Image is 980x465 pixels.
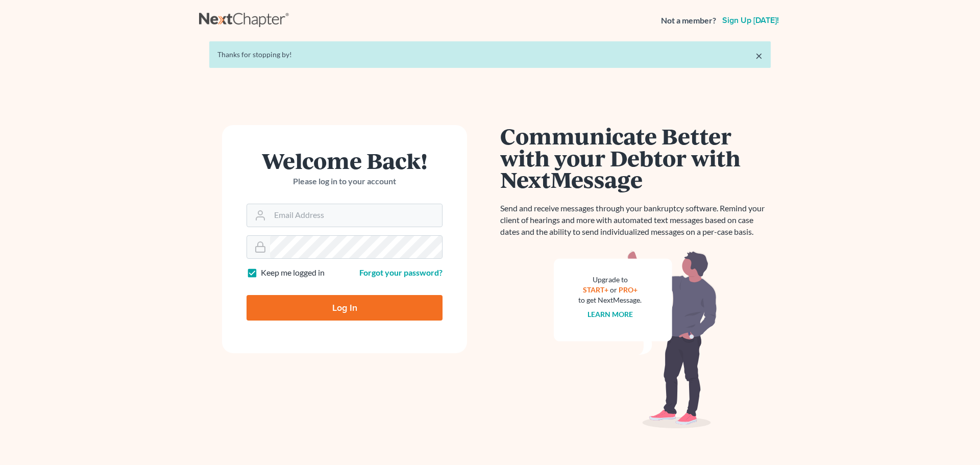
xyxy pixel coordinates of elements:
span: or [610,285,617,294]
input: Email Address [270,204,442,227]
img: nextmessage_bg-59042aed3d76b12b5cd301f8e5b87938c9018125f34e5fa2b7a6b67550977c72.svg [554,250,717,429]
h1: Communicate Better with your Debtor with NextMessage [500,125,771,190]
a: PRO+ [619,285,638,294]
p: Send and receive messages through your bankruptcy software. Remind your client of hearings and mo... [500,203,771,238]
label: Keep me logged in [261,267,325,279]
a: Forgot your password? [359,267,443,277]
div: Upgrade to [578,275,642,285]
h1: Welcome Back! [247,150,443,172]
div: to get NextMessage. [578,295,642,305]
a: START+ [583,285,608,294]
div: Thanks for stopping by! [217,50,763,60]
p: Please log in to your account [247,176,443,187]
a: Sign up [DATE]! [720,16,781,25]
input: Log In [247,295,443,321]
a: × [755,50,763,62]
strong: Not a member? [661,15,716,27]
a: Learn more [587,310,633,319]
